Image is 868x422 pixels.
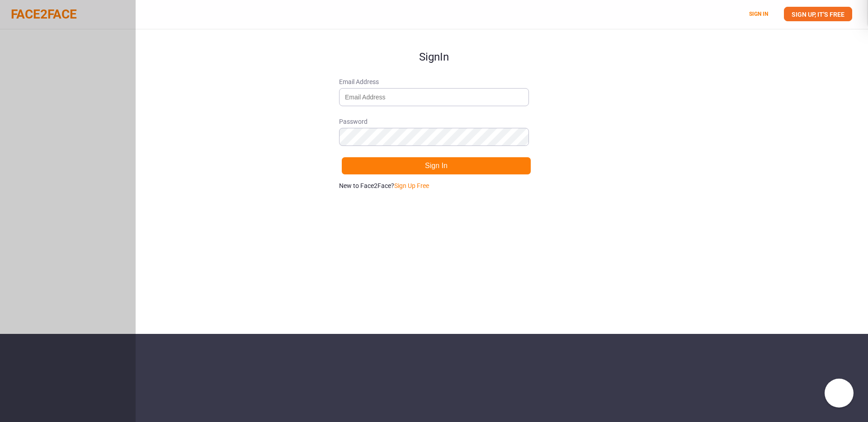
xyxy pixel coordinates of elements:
input: Password [339,128,529,146]
button: Knowledge Center Bot, also known as KC Bot is an onboarding assistant that allows you to see the ... [825,379,854,408]
input: Email Address [339,88,529,106]
a: SIGN UP, IT'S FREE [784,7,852,21]
a: Sign Up Free [394,182,429,189]
h1: Sign In [339,29,529,63]
button: Sign In [341,157,531,175]
a: SIGN IN [749,11,768,17]
p: New to Face2Face? [339,181,529,190]
span: Password [339,117,529,126]
span: Email Address [339,77,529,86]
